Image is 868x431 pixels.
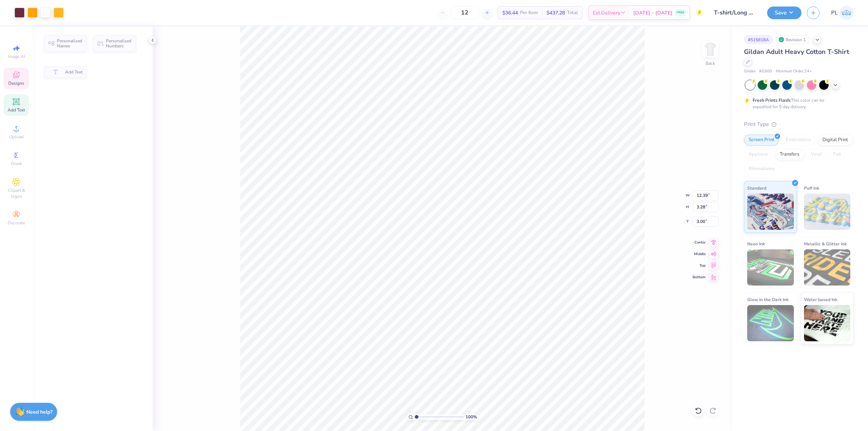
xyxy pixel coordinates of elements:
[9,134,24,140] span: Upload
[65,69,82,75] span: Add Text
[693,240,706,245] span: Center
[747,194,794,230] img: Standard
[451,6,479,19] input: – –
[8,54,25,59] span: Image AI
[633,9,672,17] span: [DATE] - [DATE]
[804,240,847,248] span: Metallic & Glitter Ink
[776,68,812,75] span: Minimum Order: 24 +
[693,252,706,257] span: Middle
[753,97,791,103] strong: Fresh Prints Flash:
[744,47,849,56] span: Gildan Adult Heavy Cotton T-Shirt
[744,68,756,75] span: Gildan
[839,6,854,20] img: Pamela Lois Reyes
[753,97,842,110] div: This color can be expedited for 5 day delivery.
[8,220,25,226] span: Decorate
[546,9,565,17] span: $437.28
[693,275,706,280] span: Bottom
[703,42,718,56] img: Back
[677,10,684,15] span: FREE
[804,249,851,286] img: Metallic & Glitter Ink
[465,414,477,420] span: 100 %
[804,305,851,341] img: Water based Ink
[57,38,82,48] span: Personalized Names
[776,35,810,44] div: Revision 1
[747,184,766,192] span: Standard
[804,194,851,230] img: Puff Ink
[693,263,706,268] span: Top
[744,164,779,174] div: Rhinestones
[502,9,518,17] span: $36.44
[775,149,804,160] div: Transfers
[744,135,779,145] div: Screen Print
[767,7,801,19] button: Save
[747,240,765,248] span: Neon Ink
[706,60,715,67] div: Back
[829,149,846,160] div: Foil
[4,187,29,199] span: Clipart & logos
[593,9,620,17] span: Est. Delivery
[818,135,853,145] div: Digital Print
[106,38,132,48] span: Personalized Numbers
[747,249,794,286] img: Neon Ink
[804,184,819,192] span: Puff Ink
[744,35,773,44] div: # 515818A
[744,120,854,128] div: Print Type
[709,5,762,20] input: Untitled Design
[804,296,837,303] span: Water based Ink
[744,149,773,160] div: Applique
[26,409,52,415] strong: Need help?
[520,9,538,17] span: Per Item
[806,149,826,160] div: Vinyl
[8,80,24,86] span: Designs
[781,135,816,145] div: Embroidery
[8,107,25,113] span: Add Text
[831,9,838,17] span: PL
[831,6,854,20] a: PL
[747,305,794,341] img: Glow in the Dark Ink
[567,9,578,17] span: Total
[11,161,22,166] span: Greek
[759,68,772,75] span: # G500
[747,296,788,303] span: Glow in the Dark Ink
